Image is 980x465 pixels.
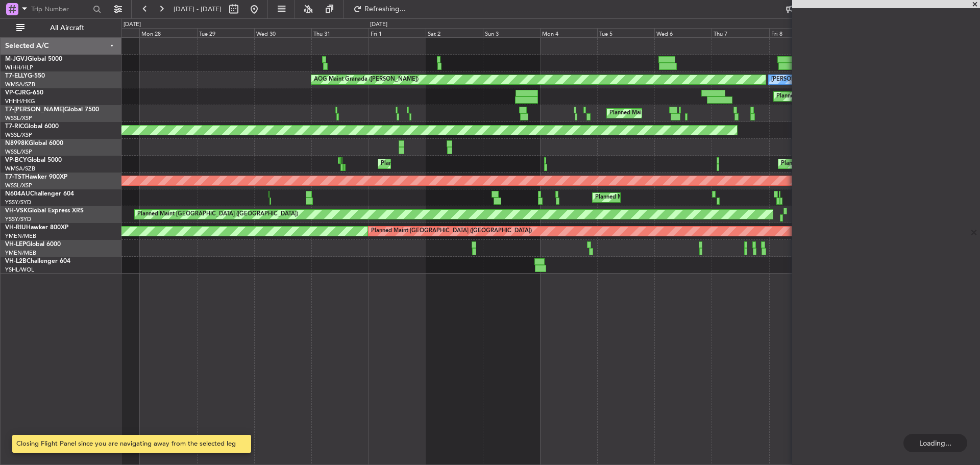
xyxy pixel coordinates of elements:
[16,439,236,449] div: Closing Flight Panel since you are navigating away from the selected leg
[483,28,540,37] div: Sun 3
[5,208,28,214] span: VH-VSK
[5,199,31,206] a: YSSY/SYD
[5,107,64,113] span: T7-[PERSON_NAME]
[5,225,68,231] a: VH-RIUHawker 800XP
[5,124,59,130] a: T7-RICGlobal 6000
[314,72,419,87] div: AOG Maint Granada ([PERSON_NAME])
[5,157,62,163] a: VP-BCYGlobal 5000
[712,28,769,37] div: Thu 7
[5,90,43,96] a: VP-CJRG-650
[5,56,62,62] a: M-JGVJGlobal 5000
[5,90,26,96] span: VP-CJR
[139,28,197,37] div: Mon 28
[27,25,108,32] span: All Aircraft
[426,28,483,37] div: Sat 2
[595,190,714,205] div: Planned Maint Sydney ([PERSON_NAME] Intl)
[5,73,45,79] a: T7-ELLYG-550
[540,28,597,37] div: Mon 4
[769,28,826,37] div: Fri 8
[5,266,34,274] a: YSHL/WOL
[5,157,27,163] span: VP-BCY
[5,174,67,180] a: T7-TSTHawker 900XP
[349,1,410,17] button: Refreshing...
[31,2,90,17] input: Trip Number
[5,81,35,88] a: WMSA/SZB
[174,5,222,14] span: [DATE] - [DATE]
[124,20,141,29] div: [DATE]
[5,191,30,197] span: N604AU
[381,156,619,172] div: Planned Maint [GEOGRAPHIC_DATA] (Sultan [PERSON_NAME] [PERSON_NAME] - Subang)
[5,56,28,62] span: M-JGVJ
[5,258,70,264] a: VH-L2BChallenger 604
[654,28,712,37] div: Wed 6
[137,207,298,222] div: Planned Maint [GEOGRAPHIC_DATA] ([GEOGRAPHIC_DATA])
[5,191,74,197] a: N604AUChallenger 604
[5,258,27,264] span: VH-L2B
[5,124,24,130] span: T7-RIC
[5,97,35,105] a: VHHH/HKG
[5,140,29,146] span: N8998K
[5,232,36,240] a: YMEN/MEB
[5,114,32,122] a: WSSL/XSP
[5,182,32,189] a: WSSL/XSP
[5,174,25,180] span: T7-TST
[371,224,532,239] div: Planned Maint [GEOGRAPHIC_DATA] ([GEOGRAPHIC_DATA])
[254,28,311,37] div: Wed 30
[597,28,654,37] div: Tue 5
[5,225,26,231] span: VH-RIU
[311,28,369,37] div: Thu 31
[5,148,32,156] a: WSSL/XSP
[5,215,31,223] a: YSSY/SYD
[771,72,818,87] div: [PERSON_NAME]
[5,64,33,71] a: WIHH/HLP
[776,89,947,104] div: Planned Maint [GEOGRAPHIC_DATA] ([GEOGRAPHIC_DATA] Intl)
[5,241,61,248] a: VH-LEPGlobal 6000
[5,165,35,173] a: WMSA/SZB
[370,20,387,29] div: [DATE]
[369,28,426,37] div: Fri 1
[5,73,28,79] span: T7-ELLY
[5,249,36,257] a: YMEN/MEB
[5,140,63,146] a: N8998KGlobal 6000
[609,106,710,121] div: Planned Maint Dubai (Al Maktoum Intl)
[903,434,967,452] div: Loading...
[5,107,99,113] a: T7-[PERSON_NAME]Global 7500
[5,208,84,214] a: VH-VSKGlobal Express XRS
[197,28,254,37] div: Tue 29
[5,241,26,248] span: VH-LEP
[11,20,111,36] button: All Aircraft
[5,131,32,139] a: WSSL/XSP
[364,6,407,13] span: Refreshing...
